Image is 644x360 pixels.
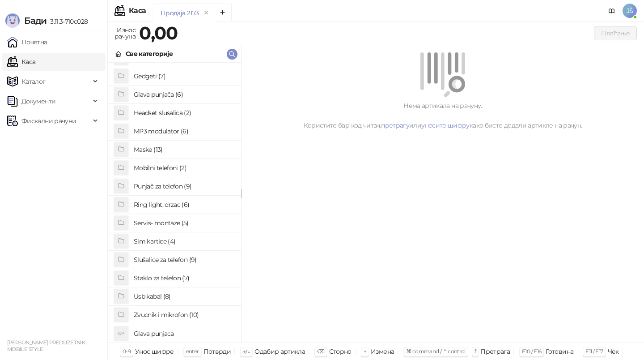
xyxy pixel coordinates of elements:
h4: Gedgeti (7) [134,69,234,83]
span: Бади [24,15,47,26]
div: Износ рачуна [113,24,137,42]
h4: Servis- montaze (5) [134,216,234,230]
button: Плаћање [594,26,637,40]
div: Потврди [203,346,231,357]
div: Све категорије [126,49,173,59]
h4: Mobilni telefoni (2) [134,161,234,175]
span: JŠ [623,4,637,18]
a: Почетна [7,33,47,51]
span: Фискални рачуни [21,112,76,130]
h4: Usb kabal (8) [134,289,234,304]
strong: 0,00 [139,22,178,44]
h4: Glava punjača (6) [134,87,234,102]
img: Logo [5,13,20,28]
div: Готовина [546,346,573,357]
span: f [475,348,476,355]
span: Документи [21,92,55,110]
a: претрагу [381,121,409,129]
a: Документација [605,4,619,18]
span: enter [186,348,199,355]
div: Унос шифре [135,346,174,357]
button: remove [200,9,212,17]
h4: Staklo za telefon (7) [134,271,234,285]
div: GP [114,326,128,341]
button: Add tab [214,4,232,21]
h4: Glava punjaca [134,326,234,341]
small: [PERSON_NAME] PREDUZETNIK MOBILE STYLE [7,339,85,352]
div: Чек [608,346,619,357]
div: Сторно [329,346,352,357]
span: 0-9 [123,348,131,355]
span: F10 / F16 [522,348,541,355]
div: Продаја 2173 [161,8,199,18]
div: Каса [129,7,146,14]
span: ⌘ command / ⌃ control [406,348,466,355]
span: + [364,348,366,355]
span: Каталог [21,73,46,90]
div: Претрага [480,346,510,357]
span: F11 / F17 [585,348,603,355]
h4: Ring light, drzac (6) [134,197,234,212]
h4: Sim kartice (4) [134,234,234,249]
a: Каса [7,53,35,71]
h4: Maske (13) [134,142,234,157]
span: ⌫ [317,348,324,355]
div: Нема артикала на рачуну. Користите бар код читач, или како бисте додали артикле на рачун. [252,101,633,130]
span: 3.11.3-710c028 [47,17,88,26]
h4: Punjač za telefon (9) [134,179,234,193]
div: grid [108,63,241,343]
div: Одабир артикла [254,346,305,357]
h4: MP3 modulator (6) [134,124,234,138]
span: ↑/↓ [243,348,250,355]
a: унесите шифру [421,121,470,129]
div: Измена [371,346,394,357]
h4: Slušalice za telefon (9) [134,253,234,267]
h4: Headset slusalica (2) [134,106,234,120]
h4: Zvucnik i mikrofon (10) [134,308,234,322]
